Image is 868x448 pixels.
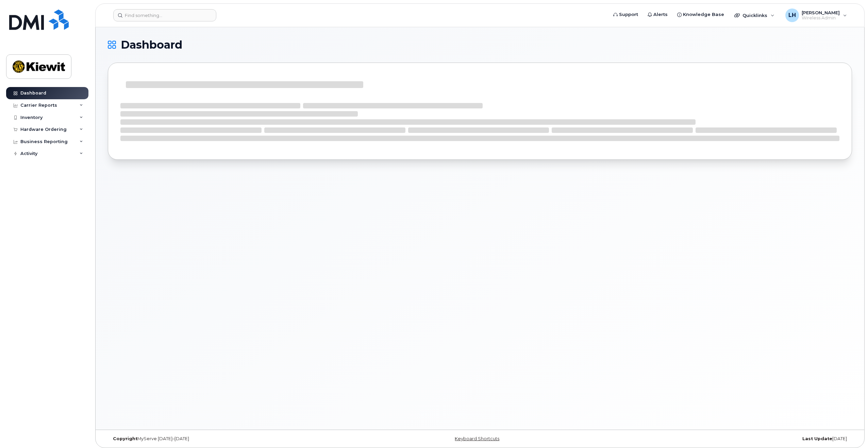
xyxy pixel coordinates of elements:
a: Keyboard Shortcuts [455,436,499,441]
span: Dashboard [121,40,182,50]
div: [DATE] [604,436,852,442]
strong: Copyright [113,436,137,441]
div: MyServe [DATE]–[DATE] [108,436,356,442]
strong: Last Update [802,436,832,441]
